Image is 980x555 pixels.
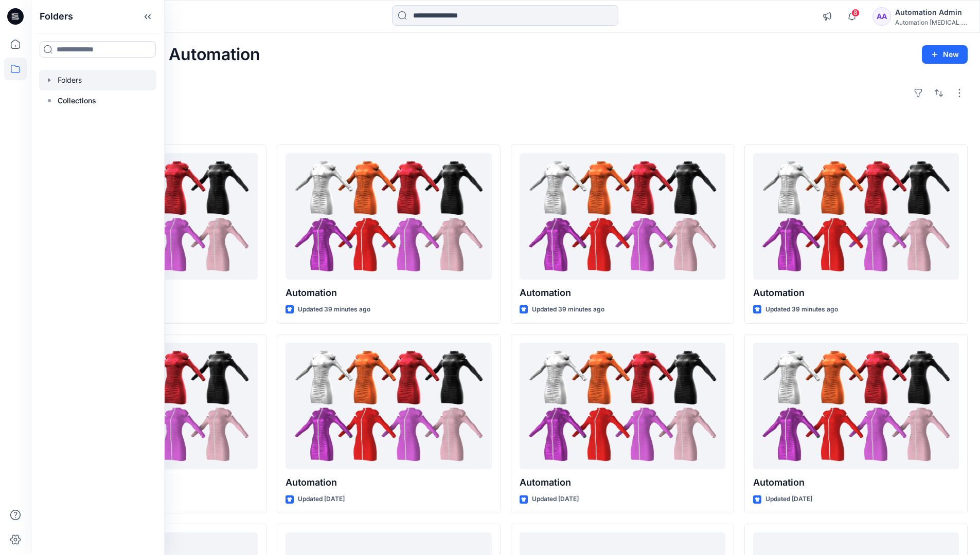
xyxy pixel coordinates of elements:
button: New [922,45,968,64]
p: Updated [DATE] [298,494,345,505]
a: Automation [753,343,959,470]
p: Updated 39 minutes ago [532,304,604,315]
p: Automation [520,286,725,300]
p: Updated 39 minutes ago [765,304,838,315]
p: Updated [DATE] [532,494,579,505]
a: Automation [753,153,959,280]
p: Automation [520,475,725,490]
p: Automation [753,475,959,490]
a: Automation [286,343,491,470]
p: Updated 39 minutes ago [298,304,370,315]
div: Automation Admin [895,6,967,18]
h4: Styles [43,122,968,134]
p: Automation [286,475,491,490]
a: Automation [520,153,725,280]
p: Automation [753,286,959,300]
p: Updated [DATE] [765,494,812,505]
p: Collections [58,95,96,107]
a: Automation [286,153,491,280]
p: Automation [286,286,491,300]
div: Automation [MEDICAL_DATA]... [895,18,967,26]
span: 8 [851,9,860,17]
div: AA [872,7,891,26]
a: Automation [520,343,725,470]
